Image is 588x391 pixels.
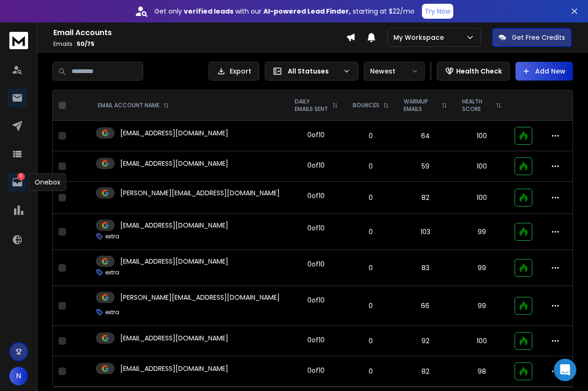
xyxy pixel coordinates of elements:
[120,364,228,373] p: [EMAIL_ADDRESS][DOMAIN_NAME]
[437,62,510,81] button: Health Check
[263,7,351,16] strong: AI-powered Lead Finder,
[209,62,259,81] button: Export
[53,27,346,38] h1: Email Accounts
[351,367,391,376] p: 0
[98,102,169,109] div: EMAIL ACCOUNT NAME
[307,366,325,375] div: 0 of 10
[396,286,455,326] td: 66
[455,250,509,286] td: 99
[396,250,455,286] td: 83
[455,151,509,182] td: 100
[8,173,27,192] a: 3
[120,188,280,198] p: [PERSON_NAME][EMAIL_ADDRESS][DOMAIN_NAME]
[307,223,325,233] div: 0 of 10
[120,257,228,266] p: [EMAIL_ADDRESS][DOMAIN_NAME]
[351,131,391,140] p: 0
[455,326,509,356] td: 100
[455,286,509,326] td: 99
[184,7,233,16] strong: verified leads
[554,359,576,381] div: Open Intercom Messenger
[120,128,228,138] p: [EMAIL_ADDRESS][DOMAIN_NAME]
[295,98,328,113] p: DAILY EMAILS SENT
[396,214,455,250] td: 103
[120,159,228,168] p: [EMAIL_ADDRESS][DOMAIN_NAME]
[105,269,119,276] p: extra
[515,62,573,81] button: Add New
[120,333,228,343] p: [EMAIL_ADDRESS][DOMAIN_NAME]
[17,173,25,180] p: 3
[351,336,391,346] p: 0
[455,214,509,250] td: 99
[154,7,414,16] p: Get only with our starting at $22/mo
[404,98,438,113] p: WARMUP EMAILS
[455,182,509,214] td: 100
[351,263,391,273] p: 0
[9,32,28,49] img: logo
[396,121,455,151] td: 64
[462,98,492,113] p: HEALTH SCORE
[353,102,379,109] p: BOUNCES
[77,40,94,48] span: 50 / 75
[364,62,425,81] button: Newest
[425,7,450,16] p: Try Now
[288,66,339,76] p: All Statuses
[307,259,325,269] div: 0 of 10
[492,28,572,47] button: Get Free Credits
[396,356,455,387] td: 82
[396,182,455,214] td: 82
[105,233,119,240] p: extra
[307,191,325,200] div: 0 of 10
[53,40,346,48] p: Emails :
[351,162,391,171] p: 0
[351,227,391,236] p: 0
[396,151,455,182] td: 59
[120,221,228,230] p: [EMAIL_ADDRESS][DOMAIN_NAME]
[393,33,448,42] p: My Workspace
[455,356,509,387] td: 98
[396,326,455,356] td: 92
[512,33,565,42] p: Get Free Credits
[307,161,325,170] div: 0 of 10
[422,4,453,19] button: Try Now
[307,130,325,140] div: 0 of 10
[351,193,391,202] p: 0
[9,367,28,385] button: N
[29,173,66,191] div: Onebox
[120,293,280,302] p: [PERSON_NAME][EMAIL_ADDRESS][DOMAIN_NAME]
[456,66,502,76] p: Health Check
[351,301,391,310] p: 0
[455,121,509,151] td: 100
[307,335,325,345] div: 0 of 10
[307,295,325,305] div: 0 of 10
[105,309,119,316] p: extra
